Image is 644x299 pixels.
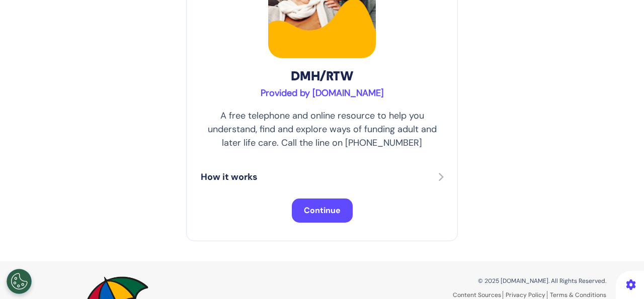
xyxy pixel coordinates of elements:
[330,276,606,285] p: © 2025 [DOMAIN_NAME]. All Rights Reserved.
[292,198,353,223] button: Continue
[304,205,341,216] span: Continue
[201,170,443,184] button: How it works
[201,88,443,99] h3: Provided by [DOMAIN_NAME]
[550,291,606,299] a: Terms & Conditions
[201,68,443,84] h2: DMH/RTW
[7,269,32,294] button: Open Preferences
[201,109,443,150] p: A free telephone and online resource to help you understand, find and explore ways of funding adu...
[201,170,258,184] p: How it works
